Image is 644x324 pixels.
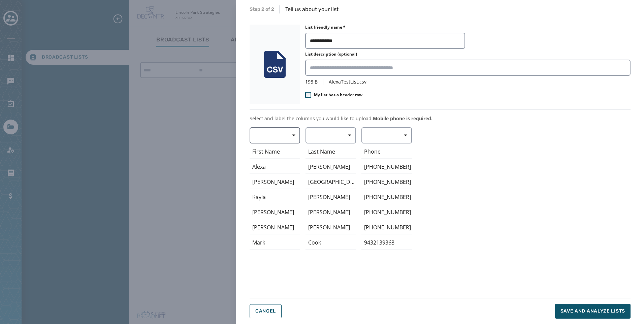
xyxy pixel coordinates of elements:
div: Phone [361,145,412,159]
div: Cook [305,236,356,250]
span: My list has a header row [314,92,362,98]
div: Jeff [250,205,300,219]
div: Justin [250,221,300,234]
div: Alexa [250,160,300,174]
p: Tell us about your list [285,5,339,13]
span: Mobile phone is required. [373,115,432,122]
button: Save and analyze lists [555,304,631,319]
div: (303) 829-9194 [361,205,412,219]
div: Mark [250,236,300,250]
span: Save and analyze lists [560,308,625,315]
span: AlexaTestList.csv [329,78,366,85]
div: Levandowski [305,160,356,174]
div: Christy [305,205,356,219]
div: 9432139368 [361,236,412,250]
p: Select and label the columns you would like to upload. [250,115,631,122]
label: List friendly name * [305,25,346,30]
div: Corea [305,175,356,189]
span: Step 2 of 2 [250,6,274,13]
button: Cancel [250,304,282,318]
input: My list has a header row [305,92,311,98]
span: 198 B [305,78,318,85]
div: McCauliffe [305,221,356,234]
div: Bridget [250,175,300,189]
div: 303-551-3664 [361,221,412,234]
div: 720-219-1066 [361,160,412,174]
div: Lloyd [305,190,356,204]
div: 303-709-5602 [361,175,412,189]
div: 303-817-3892 [361,190,412,204]
div: Last Name [305,145,356,159]
label: List description (optional) [305,52,357,57]
span: Cancel [255,309,276,314]
div: First Name [250,145,300,159]
div: Kayla [250,190,300,204]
